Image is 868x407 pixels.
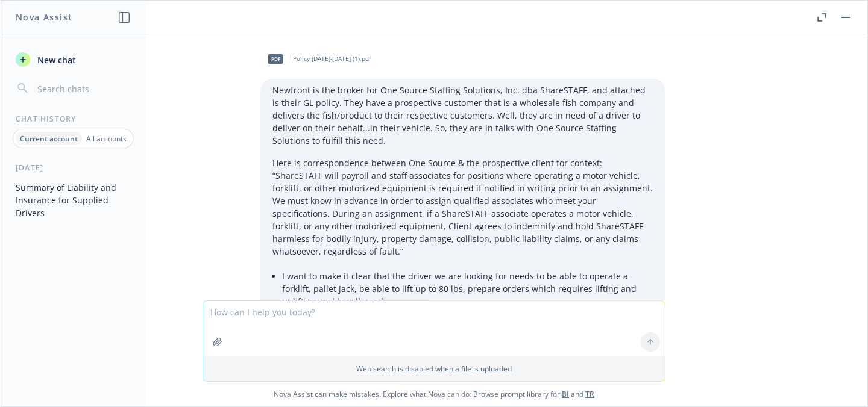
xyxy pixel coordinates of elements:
[293,55,371,63] span: Policy [DATE]-[DATE] (1).pdf
[86,134,127,144] p: All accounts
[272,84,653,147] p: Newfront is the broker for One Source Staffing Solutions, Inc. dba ShareSTAFF, and attached is th...
[11,49,136,70] button: New chat
[562,389,569,399] a: BI
[260,44,373,74] div: pdfPolicy [DATE]-[DATE] (1).pdf
[268,54,283,63] span: pdf
[585,389,594,399] a: TR
[5,382,863,406] span: Nova Assist can make mistakes. Explore what Nova can do: Browse prompt library for and
[272,157,653,258] p: Here is correspondence between One Source & the prospective client for context: “ShareSTAFF will ...
[35,54,76,66] span: New chat
[282,270,653,308] p: I want to make it clear that the driver we are looking for needs to be able to operate a forklift...
[1,114,145,124] div: Chat History
[20,134,78,144] p: Current account
[1,163,145,173] div: [DATE]
[11,178,136,223] button: Summary of Liability and Insurance for Supplied Drivers
[210,364,658,374] p: Web search is disabled when a file is uploaded
[16,11,72,23] h1: Nova Assist
[35,80,131,97] input: Search chats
